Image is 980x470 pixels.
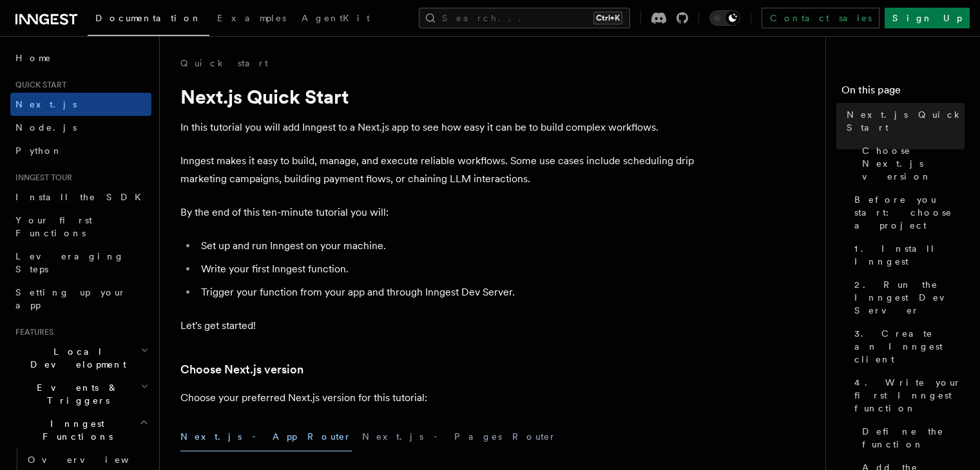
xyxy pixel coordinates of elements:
a: Node.js [10,116,151,139]
p: Choose your preferred Next.js version for this tutorial: [180,389,696,407]
span: Inngest tour [10,173,72,183]
span: Your first Functions [15,215,92,238]
span: Quick start [10,80,66,90]
a: Define the function [857,420,965,456]
a: 3. Create an Inngest client [849,322,965,371]
p: In this tutorial you will add Inngest to a Next.js app to see how easy it can be to build complex... [180,118,696,136]
a: AgentKit [294,4,378,35]
span: Next.js [15,99,77,109]
a: Quick start [180,57,268,70]
span: Next.js Quick Start [847,108,965,134]
span: Features [10,327,53,337]
h4: On this page [841,82,965,103]
p: By the end of this ten-minute tutorial you will: [180,203,696,221]
button: Inngest Functions [10,412,151,448]
a: Before you start: choose a project [849,188,965,237]
a: Python [10,139,151,162]
span: Leveraging Steps [15,251,124,274]
button: Toggle dark mode [709,10,740,26]
button: Next.js - Pages Router [362,422,557,451]
button: Search...Ctrl+K [419,8,630,28]
span: 2. Run the Inngest Dev Server [854,278,965,317]
span: Home [15,52,52,64]
span: Events & Triggers [10,381,140,407]
a: Documentation [88,4,209,36]
span: Python [15,146,62,156]
a: 4. Write your first Inngest function [849,371,965,420]
span: Define the function [862,425,965,451]
span: Local Development [10,345,140,371]
a: Sign Up [885,8,970,28]
a: Install the SDK [10,185,151,209]
kbd: Ctrl+K [593,12,622,24]
a: Leveraging Steps [10,245,151,281]
span: Overview [28,455,160,465]
span: Node.js [15,122,77,133]
button: Local Development [10,340,151,376]
a: Contact sales [762,8,879,28]
a: Next.js Quick Start [841,103,965,139]
li: Set up and run Inngest on your machine. [197,237,696,255]
a: 1. Install Inngest [849,237,965,273]
span: 4. Write your first Inngest function [854,376,965,415]
a: Examples [209,4,294,35]
p: Inngest makes it easy to build, manage, and execute reliable workflows. Some use cases include sc... [180,152,696,188]
span: 3. Create an Inngest client [854,327,965,366]
a: Choose Next.js version [857,139,965,188]
span: Choose Next.js version [862,144,965,183]
a: Home [10,46,151,70]
span: Inngest Functions [10,417,139,443]
h1: Next.js Quick Start [180,85,696,108]
span: Install the SDK [15,192,149,202]
a: 2. Run the Inngest Dev Server [849,273,965,322]
a: Choose Next.js version [180,361,303,379]
p: Let's get started! [180,317,696,335]
span: 1. Install Inngest [854,242,965,268]
span: Examples [217,13,286,23]
a: Setting up your app [10,281,151,317]
span: Before you start: choose a project [854,193,965,232]
li: Write your first Inngest function. [197,260,696,278]
a: Next.js [10,93,151,116]
button: Next.js - App Router [180,422,352,451]
li: Trigger your function from your app and through Inngest Dev Server. [197,283,696,301]
button: Events & Triggers [10,376,151,412]
span: Setting up your app [15,287,126,310]
span: Documentation [95,13,202,23]
a: Your first Functions [10,209,151,245]
span: AgentKit [302,13,370,23]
